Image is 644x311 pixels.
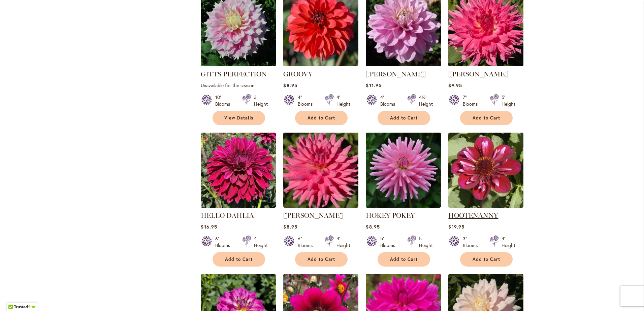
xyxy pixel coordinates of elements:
[254,94,268,107] div: 3' Height
[366,70,426,78] a: [PERSON_NAME]
[366,223,380,230] span: $8.95
[380,235,399,249] div: 5" Blooms
[283,82,297,89] span: $8.95
[308,115,335,121] span: Add to Cart
[298,235,317,249] div: 6" Blooms
[448,203,523,209] a: HOOTENANNY
[473,256,500,262] span: Add to Cart
[378,111,430,125] button: Add to Cart
[448,82,462,89] span: $9.95
[215,235,234,249] div: 6" Blooms
[366,61,441,68] a: HEATHER FEATHER
[502,94,515,107] div: 5' Height
[448,223,464,230] span: $19.95
[5,287,24,306] iframe: Launch Accessibility Center
[201,203,276,209] a: Hello Dahlia
[366,203,441,209] a: HOKEY POKEY
[419,235,433,249] div: 5' Height
[390,256,418,262] span: Add to Cart
[283,133,358,208] img: HERBERT SMITH
[224,115,253,121] span: View Details
[295,252,348,267] button: Add to Cart
[419,94,433,107] div: 4½' Height
[283,211,343,219] a: [PERSON_NAME]
[390,115,418,121] span: Add to Cart
[283,61,358,68] a: GROOVY
[460,111,513,125] button: Add to Cart
[201,70,267,78] a: GITTS PERFECTION
[201,61,276,68] a: GITTS PERFECTION
[308,256,335,262] span: Add to Cart
[366,211,415,219] a: HOKEY POKEY
[283,203,358,209] a: HERBERT SMITH
[213,111,265,125] a: View Details
[366,82,381,89] span: $11.95
[215,94,234,107] div: 10" Blooms
[201,223,217,230] span: $16.95
[448,70,508,78] a: [PERSON_NAME]
[336,235,350,249] div: 4' Height
[448,61,523,68] a: HELEN RICHMOND
[283,223,297,230] span: $8.95
[295,111,348,125] button: Add to Cart
[201,82,276,89] p: Unavailable for the season
[254,235,268,249] div: 4' Height
[336,94,350,107] div: 4' Height
[378,252,430,267] button: Add to Cart
[366,133,441,208] img: HOKEY POKEY
[473,115,500,121] span: Add to Cart
[298,94,317,107] div: 4" Blooms
[463,94,482,107] div: 7" Blooms
[201,211,254,219] a: HELLO DAHLIA
[448,211,498,219] a: HOOTENANNY
[502,235,515,249] div: 4' Height
[225,256,253,262] span: Add to Cart
[201,133,276,208] img: Hello Dahlia
[448,133,523,208] img: HOOTENANNY
[460,252,513,267] button: Add to Cart
[283,70,313,78] a: GROOVY
[380,94,399,107] div: 4" Blooms
[463,235,482,249] div: 3" Blooms
[213,252,265,267] button: Add to Cart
